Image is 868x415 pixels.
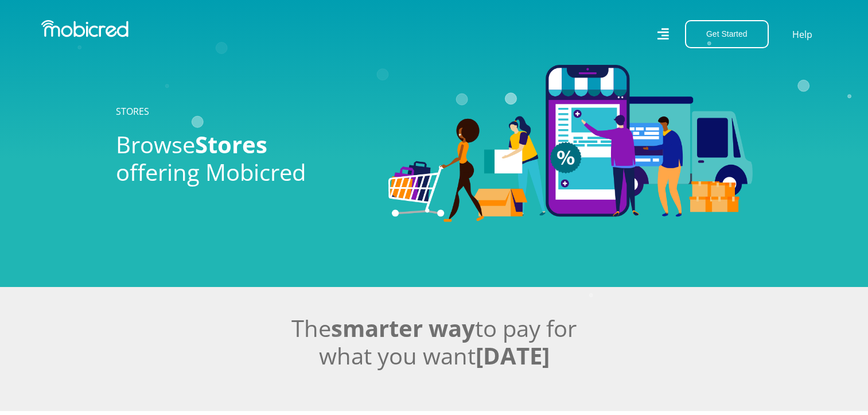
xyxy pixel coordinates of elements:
[116,315,753,370] h2: The to pay for what you want
[476,340,550,371] span: [DATE]
[388,65,753,222] img: Stores
[116,131,371,186] h2: Browse offering Mobicred
[685,20,769,48] button: Get Started
[116,105,149,118] a: STORES
[792,27,813,42] a: Help
[195,129,267,160] span: Stores
[41,20,129,37] img: Mobicred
